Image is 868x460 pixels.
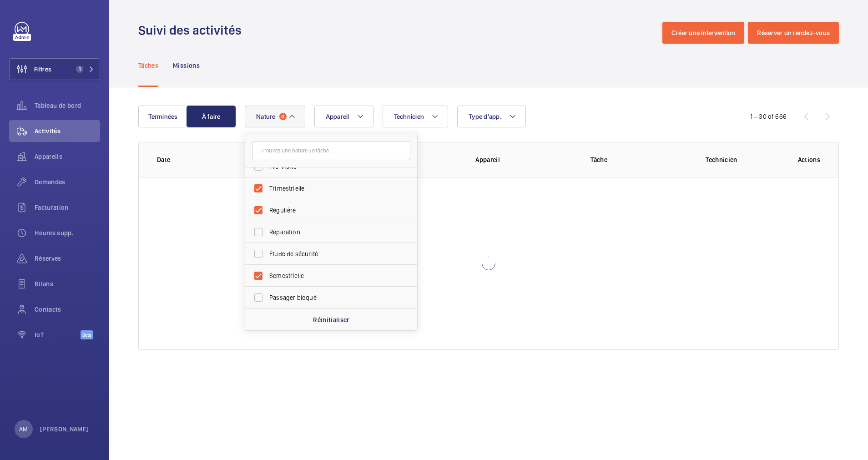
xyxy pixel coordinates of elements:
span: Trimestrielle [269,184,394,193]
span: Réparation [269,227,394,237]
span: Bilans [35,279,100,288]
div: 1 – 30 of 666 [750,112,787,121]
button: Créer une intervention [662,22,745,44]
span: Heures supp. [35,228,100,238]
span: Contacts [35,305,100,314]
button: Type d'app. [457,106,526,127]
p: Appareil [475,155,576,164]
button: Appareil [314,106,373,127]
span: Semestrielle [269,271,394,280]
button: À faire [187,106,236,127]
button: Réserver un rendez-vous [748,22,839,44]
button: Technicien [383,106,449,127]
p: Missions [173,61,200,70]
span: Nature [256,113,276,120]
p: [PERSON_NAME] [40,425,89,434]
span: Filtres [34,65,51,74]
span: Technicien [394,113,424,120]
button: Terminées [138,106,187,127]
button: Nature4 [245,106,305,127]
span: Activités [35,126,100,136]
span: Demandes [35,177,100,187]
span: Passager bloqué [269,293,394,302]
span: Appareils [35,152,100,161]
span: 4 [279,113,287,120]
h1: Suivi des activités [138,22,247,39]
span: Tableau de bord [35,101,100,110]
span: Facturation [35,203,100,212]
p: Actions [798,155,820,164]
span: Type d'app. [469,113,502,120]
span: 1 [76,66,83,73]
p: Technicien [706,155,783,164]
span: Réserves [35,254,100,263]
span: Beta [81,330,93,339]
p: Tâche [590,155,691,164]
span: Étude de sécurité [269,249,394,258]
p: AM [19,425,28,434]
input: Trouvez une nature de tâche [252,141,410,160]
span: Régulière [269,206,394,215]
p: Réinitialiser [313,315,349,324]
span: Appareil [326,113,349,120]
p: Tâches [138,61,158,70]
button: Filtres1 [9,58,100,80]
span: IoT [35,330,81,339]
p: Date [157,155,231,164]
